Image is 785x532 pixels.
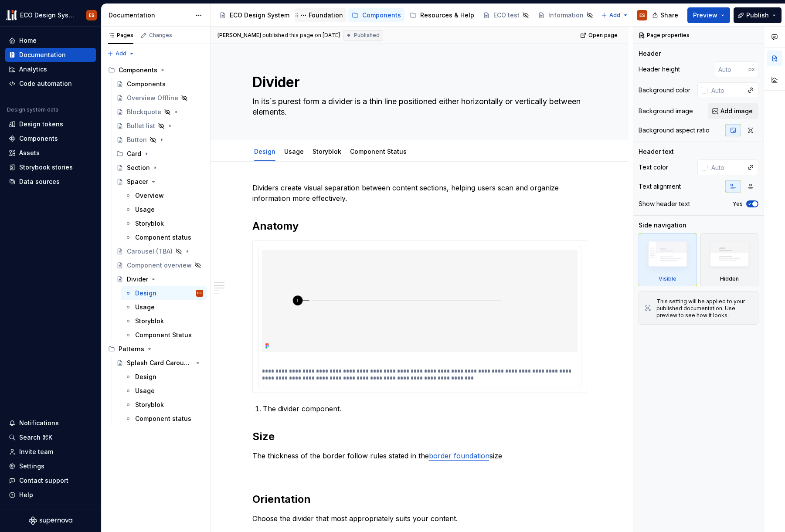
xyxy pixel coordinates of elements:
[135,219,164,228] div: Storyblok
[347,142,410,160] div: Component Status
[660,11,678,20] span: Share
[113,258,207,272] a: Component overview
[262,32,340,39] div: published this page on [DATE]
[135,191,164,200] div: Overview
[748,66,755,73] p: px
[230,11,289,20] div: ECO Design System
[354,32,380,39] span: Published
[197,289,202,298] div: ES
[127,94,178,102] div: Overview Offline
[121,300,207,314] a: Usage
[420,11,474,20] div: Resources & Help
[127,261,192,270] div: Component overview
[639,221,686,230] div: Side navigation
[135,303,155,312] div: Usage
[639,182,681,191] div: Text alignment
[656,298,753,319] div: This setting will be applied to your published documentation. Use preview to see how it looks.
[113,147,207,161] div: Card
[350,148,407,155] a: Component Status
[127,163,150,172] div: Section
[5,48,96,62] a: Documentation
[119,66,157,75] div: Components
[127,177,148,186] div: Spacer
[135,373,156,381] div: Design
[715,61,748,77] input: Auto
[609,12,620,19] span: Add
[708,103,758,119] button: Add image
[254,148,275,155] a: Design
[284,148,304,155] a: Usage
[5,160,96,174] a: Storybook stories
[19,134,58,143] div: Components
[116,50,126,57] span: Add
[251,72,585,93] textarea: Divider
[105,342,207,356] div: Patterns
[127,247,173,256] div: Carousel (TBA)
[19,476,68,485] div: Contact support
[252,513,587,524] p: Choose the divider that most appropriately suits your content.
[708,159,743,175] input: Auto
[127,108,161,116] div: Blockquote
[5,416,96,430] button: Notifications
[263,403,587,414] p: The divider component.
[281,142,307,160] div: Usage
[5,488,96,502] button: Help
[687,7,730,23] button: Preview
[121,314,207,328] a: Storyblok
[19,163,73,172] div: Storybook stories
[19,177,60,186] div: Data sources
[113,175,207,189] a: Spacer
[309,11,343,20] div: Foundation
[135,331,192,339] div: Component Status
[252,183,587,203] p: Dividers create visual separation between content sections, helping users scan and organize infor...
[700,233,759,286] div: Hidden
[109,11,191,20] div: Documentation
[105,63,207,426] div: Page tree
[217,32,261,39] span: [PERSON_NAME]
[5,132,96,146] a: Components
[121,203,207,217] a: Usage
[309,142,345,160] div: Storyblok
[659,275,676,282] div: Visible
[113,272,207,286] a: Divider
[127,275,148,284] div: Divider
[252,451,587,461] p: The thickness of the border follow rules stated in the size
[479,8,533,22] a: ECO test
[113,91,207,105] a: Overview Offline
[19,419,59,427] div: Notifications
[720,275,739,282] div: Hidden
[19,447,53,456] div: Invite team
[113,119,207,133] a: Bullet list
[252,492,587,506] h2: Orientation
[598,9,631,21] button: Add
[19,491,33,499] div: Help
[121,328,207,342] a: Component Status
[693,11,717,20] span: Preview
[5,175,96,189] a: Data sources
[216,7,597,24] div: Page tree
[135,386,155,395] div: Usage
[5,445,96,459] a: Invite team
[121,412,207,426] a: Component status
[121,217,207,230] a: Storyblok
[639,233,697,286] div: Visible
[534,8,597,22] a: Information
[5,62,96,76] a: Analytics
[113,244,207,258] a: Carousel (TBA)
[127,122,155,130] div: Bullet list
[29,516,72,525] svg: Supernova Logo
[19,36,37,45] div: Home
[251,142,279,160] div: Design
[648,7,684,23] button: Share
[19,65,47,74] div: Analytics
[348,8,404,22] a: Components
[639,65,680,74] div: Header height
[733,200,743,207] label: Yes
[127,80,166,88] div: Components
[19,79,72,88] div: Code automation
[295,8,347,22] a: Foundation
[252,219,587,233] h2: Anatomy
[113,77,207,91] a: Components
[251,95,585,119] textarea: In its´s purest form a divider is a thin line positioned either horizontally or vertically betwee...
[121,384,207,398] a: Usage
